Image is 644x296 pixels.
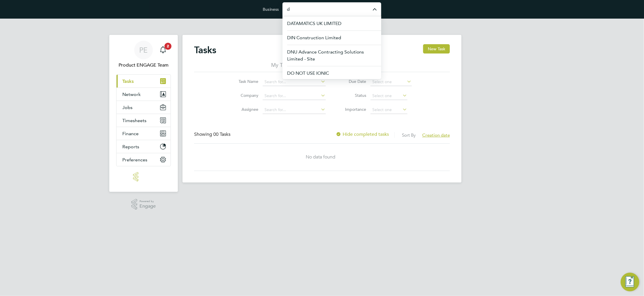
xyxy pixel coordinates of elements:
span: Finance [122,131,139,136]
a: PEProduct ENGAGE Team [116,41,171,69]
span: PE [139,46,148,54]
span: Preferences [122,157,147,163]
img: engage-logo-retina.png [133,172,154,181]
span: Powered by [139,199,156,204]
nav: Main navigation [109,35,178,192]
input: Select one [371,106,407,114]
input: Search for... [263,106,326,114]
h2: Tasks [194,44,216,56]
label: Hide completed tasks [336,131,389,137]
span: 2 [164,43,171,50]
label: Due Date [340,79,366,84]
a: Go to home page [116,172,171,181]
span: Network [122,92,141,97]
div: Showing [194,131,232,138]
li: My Tasks [271,62,292,72]
button: Finance [117,127,171,140]
span: 00 Tasks [213,131,230,137]
span: DIN Construction Limited [287,34,341,41]
button: Reports [117,140,171,153]
span: Creation date [422,132,450,138]
label: Importance [340,107,366,112]
label: Business [263,7,279,12]
label: Task Name [232,79,259,84]
span: Jobs [122,105,133,110]
button: Jobs [117,101,171,114]
a: Tasks [117,75,171,88]
input: Search for... [263,78,326,86]
span: Engage [139,204,156,209]
button: New Task [423,44,450,54]
span: DATAMATICS UK LIMITED [287,20,341,27]
label: Status [340,93,366,98]
label: Company [232,93,259,98]
span: DNU Advance Contracting Solutions Limited - Site [287,49,377,63]
input: Select one [371,78,412,86]
span: Tasks [122,79,134,84]
button: Timesheets [117,114,171,127]
label: Sort By [402,132,416,138]
div: No data found [194,154,447,160]
button: Preferences [117,153,171,166]
span: Timesheets [122,118,146,123]
a: Powered byEngage [131,199,156,210]
span: Reports [122,144,139,149]
input: Select one [371,92,407,100]
input: Search for... [263,92,326,100]
label: Assignee [232,107,259,112]
span: Product ENGAGE Team [116,62,171,69]
button: Network [117,88,171,101]
span: DO NOT USE IONIC [287,70,329,77]
button: Engage Resource Center [621,273,639,291]
a: 2 [157,41,169,59]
